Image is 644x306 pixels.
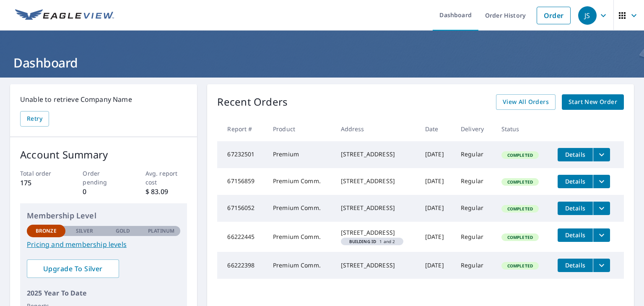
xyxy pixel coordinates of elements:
[217,94,288,110] p: Recent Orders
[83,169,125,187] p: Order pending
[563,204,588,212] span: Details
[217,195,266,222] td: 67156052
[266,117,334,141] th: Product
[569,97,617,107] span: Start New Order
[563,231,588,239] span: Details
[454,141,495,168] td: Regular
[502,152,538,158] span: Completed
[266,252,334,279] td: Premium Comm.
[562,94,624,110] a: Start New Order
[418,141,454,168] td: [DATE]
[558,148,593,161] button: detailsBtn-67232501
[20,111,49,127] button: Retry
[454,117,495,141] th: Delivery
[418,195,454,222] td: [DATE]
[10,54,634,71] h1: Dashboard
[334,117,418,141] th: Address
[34,264,112,273] span: Upgrade To Silver
[418,117,454,141] th: Date
[558,202,593,215] button: detailsBtn-67156052
[563,177,588,185] span: Details
[496,94,556,110] a: View All Orders
[563,261,588,269] span: Details
[20,178,62,188] p: 175
[76,227,93,235] p: Silver
[217,117,266,141] th: Report #
[341,228,412,237] div: [STREET_ADDRESS]
[563,150,588,158] span: Details
[148,227,174,235] p: Platinum
[593,259,610,272] button: filesDropdownBtn-66222398
[454,195,495,222] td: Regular
[344,239,400,244] span: 1 and 2
[145,169,187,187] p: Avg. report cost
[20,94,187,104] p: Unable to retrieve Company Name
[27,259,119,278] a: Upgrade To Silver
[20,147,187,162] p: Account Summary
[454,222,495,252] td: Regular
[418,222,454,252] td: [DATE]
[578,6,597,25] div: JS
[454,168,495,195] td: Regular
[341,177,412,185] div: [STREET_ADDRESS]
[341,261,412,270] div: [STREET_ADDRESS]
[217,252,266,279] td: 66222398
[558,175,593,188] button: detailsBtn-67156859
[83,187,125,197] p: 0
[537,7,571,24] a: Order
[593,202,610,215] button: filesDropdownBtn-67156052
[593,175,610,188] button: filesDropdownBtn-67156859
[502,206,538,212] span: Completed
[27,210,180,221] p: Membership Level
[558,228,593,242] button: detailsBtn-66222445
[503,97,549,107] span: View All Orders
[266,141,334,168] td: Premium
[217,222,266,252] td: 66222445
[27,239,180,249] a: Pricing and membership levels
[266,195,334,222] td: Premium Comm.
[418,168,454,195] td: [DATE]
[454,252,495,279] td: Regular
[36,227,57,235] p: Bronze
[266,222,334,252] td: Premium Comm.
[15,9,114,22] img: EV Logo
[27,288,180,298] p: 2025 Year To Date
[20,169,62,178] p: Total order
[502,179,538,185] span: Completed
[27,114,42,124] span: Retry
[341,150,412,158] div: [STREET_ADDRESS]
[593,228,610,242] button: filesDropdownBtn-66222445
[217,141,266,168] td: 67232501
[495,117,551,141] th: Status
[116,227,130,235] p: Gold
[217,168,266,195] td: 67156859
[349,239,377,244] em: Building ID
[558,259,593,272] button: detailsBtn-66222398
[502,234,538,240] span: Completed
[502,263,538,269] span: Completed
[341,204,412,212] div: [STREET_ADDRESS]
[145,187,187,197] p: $ 83.09
[266,168,334,195] td: Premium Comm.
[418,252,454,279] td: [DATE]
[593,148,610,161] button: filesDropdownBtn-67232501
